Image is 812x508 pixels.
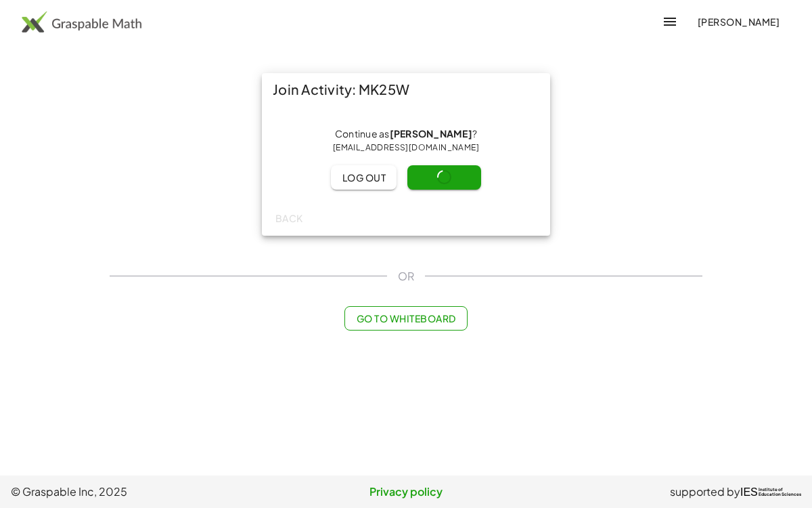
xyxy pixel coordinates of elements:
[759,488,801,497] span: Institute of Education Sciences
[11,484,274,500] span: © Graspable Inc, 2025
[740,484,801,500] a: IESInstitute ofEducation Sciences
[262,73,550,106] div: Join Activity: MK25W
[740,486,758,499] span: IES
[356,312,455,324] span: Go to Whiteboard
[697,16,780,28] span: [PERSON_NAME]
[398,268,414,284] span: OR
[344,306,467,331] button: Go to Whiteboard
[342,171,386,184] span: Log out
[670,484,740,500] span: supported by
[686,9,790,34] button: [PERSON_NAME]
[274,484,537,500] a: Privacy policy
[273,141,539,154] div: [EMAIL_ADDRESS][DOMAIN_NAME]
[390,127,472,140] strong: [PERSON_NAME]
[331,165,397,190] button: Log out
[273,127,539,154] div: Continue as ?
